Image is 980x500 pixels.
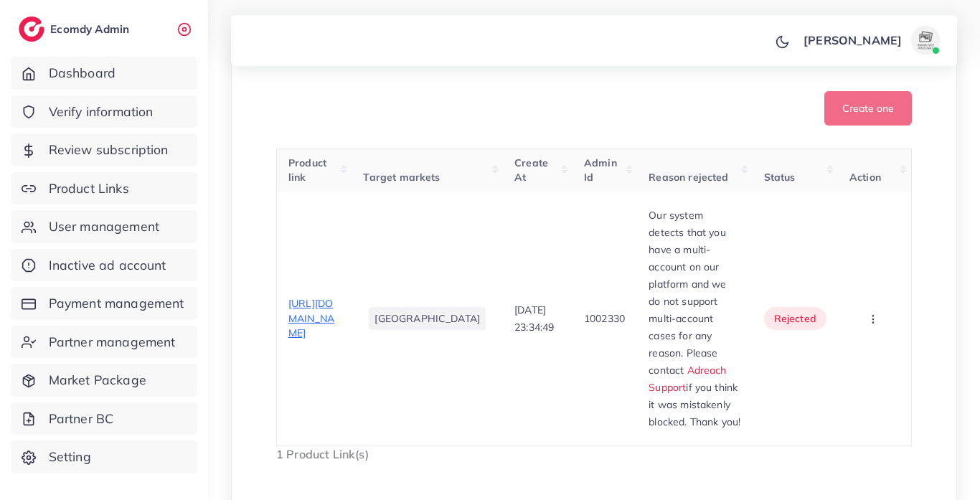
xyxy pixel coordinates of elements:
span: Product Links [49,179,129,198]
p: [DATE] 23:34:49 [514,301,561,336]
span: Market Package [49,371,146,390]
span: Payment management [49,294,184,313]
li: [GEOGRAPHIC_DATA] [369,307,486,330]
a: Product Links [11,172,197,205]
span: Dashboard [49,64,116,82]
a: Partner management [11,326,197,359]
a: Market Package [11,364,197,397]
h2: Ecomdy Admin [50,22,133,36]
span: if you think it was mistakenly blocked. Thank you! [649,381,740,428]
span: Target markets [363,171,440,184]
span: Partner management [49,333,176,352]
span: 1 Product Link(s) [276,447,369,461]
a: Adreach Support [649,364,726,394]
span: Status [764,171,796,184]
a: Review subscription [11,133,197,166]
a: [PERSON_NAME]avatar [796,26,946,55]
p: 1002330 [584,310,625,327]
a: Setting [11,440,197,473]
span: Product link [288,156,326,184]
span: Admin Id [584,156,617,184]
span: Our system detects that you have a multi-account on our platform and we do not support multi-acco... [649,209,729,377]
span: rejected [774,311,816,326]
span: Create At [514,156,548,184]
img: avatar [911,26,940,55]
span: [URL][DOMAIN_NAME] [288,297,334,339]
a: Payment management [11,287,197,320]
span: Verify information [49,103,154,121]
span: Partner BC [49,410,114,428]
a: Verify information [11,95,197,128]
a: Dashboard [11,57,197,90]
a: Partner BC [11,402,197,435]
span: Setting [49,448,91,466]
span: Reason rejected [649,171,728,184]
a: Inactive ad account [11,249,197,282]
button: Create one [824,91,912,126]
span: User management [49,217,159,236]
img: logo [19,16,44,42]
a: logoEcomdy Admin [19,16,133,42]
a: User management [11,210,197,243]
span: Review subscription [49,141,169,159]
span: Inactive ad account [49,256,166,275]
span: Action [849,171,881,184]
p: [PERSON_NAME] [804,32,902,49]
